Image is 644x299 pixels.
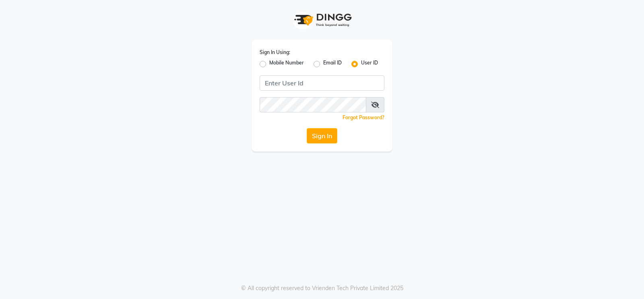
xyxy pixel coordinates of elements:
[290,8,354,32] img: logo1.svg
[361,59,378,69] label: User ID
[323,59,342,69] label: Email ID
[343,114,384,120] a: Forgot Password?
[260,97,366,112] input: Username
[269,59,304,69] label: Mobile Number
[260,75,384,91] input: Username
[260,49,290,56] label: Sign In Using:
[307,128,337,143] button: Sign In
